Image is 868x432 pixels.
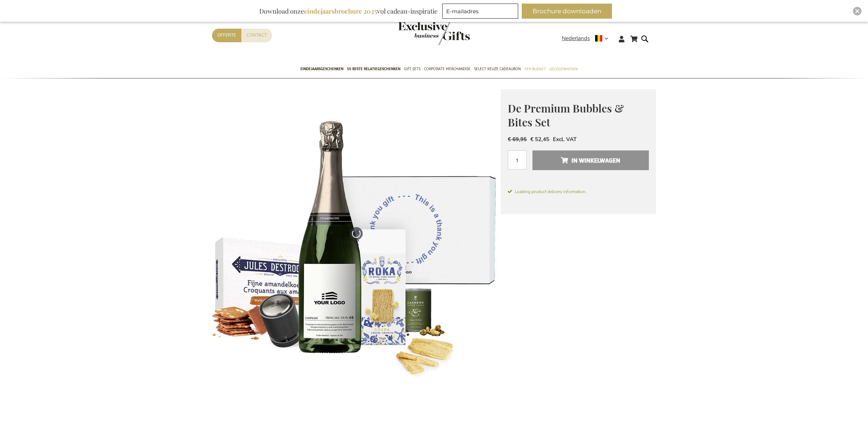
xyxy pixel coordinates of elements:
a: Peugeot Line Champagne Stopper - Carbon< [359,381,391,416]
input: E-mailadres [442,4,518,19]
a: De Premium Bubbles & Bites Set [252,381,283,416]
a: P-Stash Cashews Pepper Lemon - 60 gr [467,381,498,416]
span: € 69,95 [508,136,527,143]
span: Eindejaarsgeschenken [300,65,343,73]
a: Contact [241,29,272,42]
a: 50 beste relatiegeschenken [347,61,400,78]
div: Close [853,7,862,15]
span: Corporate Merchandise [424,65,471,73]
button: Brochure downloaden [522,4,612,19]
span: Gift Sets [404,65,420,73]
span: Per Budget [524,65,546,73]
span: Nederlands [562,34,590,43]
a: The Premium Bubbles & Bites Set [288,381,319,416]
span: Loading product delivery information. [508,188,649,195]
a: Jules Destrooper Almond Thins & Belgian Milk Chocolate [395,381,426,416]
a: store logo [398,21,434,45]
img: The Premium Bubbles & Bites Set [212,89,501,378]
a: Offerte [212,29,241,42]
a: Eindejaarsgeschenken [300,61,343,78]
input: Aantal [508,150,527,169]
span: Select Keuze Cadeaubon [474,65,521,73]
span: € 52,45 [530,136,549,143]
a: Select Keuze Cadeaubon [474,61,521,78]
a: Corporate Merchandise [424,61,471,78]
img: Exclusive Business gifts logo [398,21,470,45]
a: Per Budget [524,61,546,78]
span: 50 beste relatiegeschenken [347,65,400,73]
a: Roka Cheese Biscuits Delft Blue [431,381,462,416]
a: Personalised Goutorbe Cuvée Champagne [323,381,355,416]
div: Download onze vol cadeau-inspiratie [256,4,441,19]
span: Gelegenheden [549,65,577,73]
a: Gelegenheden [549,61,577,78]
span: Excl. VAT [553,136,577,143]
b: eindejaarsbrochure 2025 [304,7,377,15]
span: De Premium Bubbles & Bites Set [508,101,624,129]
img: Close [855,9,859,13]
form: marketing offers and promotions [442,4,520,21]
a: Gift Sets [404,61,420,78]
